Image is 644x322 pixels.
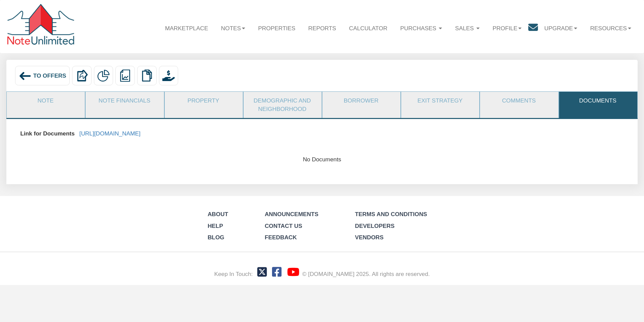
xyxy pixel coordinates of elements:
[480,92,557,110] a: Comments
[265,223,302,229] a: Contact Us
[86,92,163,110] a: Note Financials
[13,155,630,164] div: No Documents
[449,18,486,38] a: Sales
[208,234,224,241] a: Blog
[119,70,131,82] img: reports.png
[33,72,66,79] span: To Offers
[162,70,174,82] img: purchase_offer.png
[208,211,228,217] a: About
[165,92,242,110] a: Property
[79,130,141,137] a: [URL][DOMAIN_NAME]
[302,270,430,278] div: © [DOMAIN_NAME] 2025. All rights are reserved.
[355,223,394,229] a: Developers
[584,18,638,38] a: Resources
[7,92,84,110] a: Note
[486,18,528,38] a: Profile
[252,18,302,38] a: Properties
[394,18,449,38] a: Purchases
[159,18,215,38] a: Marketplace
[265,234,297,241] a: Feedback
[214,270,253,278] div: Keep In Touch:
[559,92,637,110] a: Documents
[302,18,343,38] a: Reports
[20,126,74,141] p: Link for Documents
[141,70,153,82] img: copy.png
[244,92,321,118] a: Demographic and Neighborhood
[322,92,400,110] a: Borrower
[355,234,383,241] a: Vendors
[215,18,252,38] a: Notes
[19,70,32,82] img: back_arrow_left_icon.svg
[76,70,88,82] img: export.svg
[538,18,584,38] a: Upgrade
[265,211,318,217] a: Announcements
[97,70,109,82] img: partial.png
[401,92,479,110] a: Exit Strategy
[355,211,427,217] a: Terms and Conditions
[208,223,223,229] a: Help
[342,18,394,38] a: Calculator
